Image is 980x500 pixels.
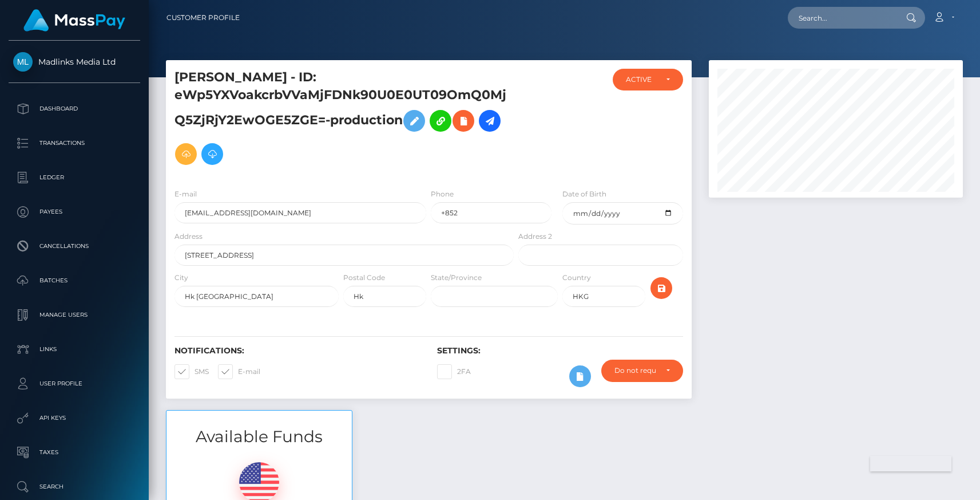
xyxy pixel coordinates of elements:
[614,366,656,375] div: Do not require
[13,444,136,461] p: Taxes
[13,203,136,221] p: Payees
[9,57,140,67] span: Madlinks Media Ltd
[9,95,140,123] a: Dashboard
[562,273,591,283] label: Country
[13,478,136,495] p: Search
[13,410,136,427] p: API Keys
[626,75,657,84] div: ACTIVE
[174,69,507,171] h5: [PERSON_NAME] - ID: eWp5YXVoakcrbVVaMjFDNk90U0E0UT09OmQ0MjQ5ZjRjY2EwOGE5ZGE=-production
[9,335,140,364] a: Links
[437,346,683,356] h6: Settings:
[174,364,209,379] label: SMS
[9,232,140,261] a: Cancellations
[9,163,140,192] a: Ledger
[13,238,136,255] p: Cancellations
[166,426,352,448] h3: Available Funds
[13,375,136,392] p: User Profile
[9,438,140,467] a: Taxes
[562,189,606,199] label: Date of Birth
[431,273,482,283] label: State/Province
[13,135,136,152] p: Transactions
[166,6,240,30] a: Customer Profile
[13,169,136,186] p: Ledger
[23,9,125,32] img: MassPay Logo
[9,266,140,295] a: Batches
[218,364,260,379] label: E-mail
[437,364,471,379] label: 2FA
[518,231,552,242] label: Address 2
[174,273,188,283] label: City
[431,189,454,199] label: Phone
[13,306,136,324] p: Manage Users
[9,404,140,432] a: API Keys
[174,231,203,242] label: Address
[613,69,683,90] button: ACTIVE
[174,189,197,199] label: E-mail
[13,52,33,72] img: Madlinks Media Ltd
[9,369,140,398] a: User Profile
[9,129,140,158] a: Transactions
[13,272,136,289] p: Batches
[13,341,136,358] p: Links
[788,7,895,29] input: Search...
[13,100,136,117] p: Dashboard
[9,301,140,329] a: Manage Users
[479,110,501,132] a: Initiate Payout
[601,360,683,381] button: Do not require
[9,198,140,226] a: Payees
[343,273,385,283] label: Postal Code
[174,346,420,356] h6: Notifications:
